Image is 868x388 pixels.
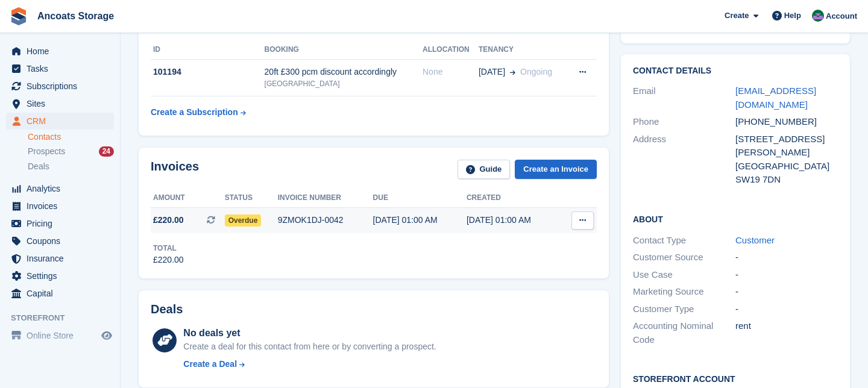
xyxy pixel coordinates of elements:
div: [GEOGRAPHIC_DATA] [735,160,838,174]
a: Create an Invoice [515,160,597,180]
th: Booking [265,40,423,60]
a: Create a Deal [183,358,436,371]
span: Capital [27,285,99,302]
div: Email [633,84,735,111]
span: £220.00 [153,214,184,227]
th: Status [225,189,278,208]
div: 9ZMOK1DJ-0042 [278,214,373,227]
a: menu [6,60,114,77]
span: Deals [28,161,49,172]
a: menu [6,180,114,197]
span: Help [784,10,801,22]
a: menu [6,95,114,112]
a: menu [6,43,114,60]
th: Invoice number [278,189,373,208]
th: Allocation [423,40,479,60]
span: Online Store [27,327,99,344]
span: Analytics [27,180,99,197]
span: Tasks [27,60,99,77]
span: Storefront [11,312,120,324]
a: menu [6,250,114,267]
a: menu [6,233,114,249]
span: Settings [27,268,99,284]
th: ID [151,40,265,60]
h2: About [633,213,838,225]
div: [DATE] 01:00 AM [467,214,560,227]
a: menu [6,327,114,344]
div: Use Case [633,268,735,282]
div: Customer Source [633,251,735,264]
div: 20ft £300 pcm discount accordingly [265,66,423,78]
div: [GEOGRAPHIC_DATA] [265,78,423,89]
a: menu [6,285,114,302]
div: No deals yet [183,326,436,340]
a: Guide [458,160,511,180]
th: Created [467,189,560,208]
div: Create a Subscription [151,106,238,119]
div: - [735,285,838,299]
span: Subscriptions [27,78,99,95]
div: [STREET_ADDRESS][PERSON_NAME] [735,133,838,160]
a: Preview store [99,328,114,343]
div: - [735,268,838,282]
div: None [423,66,479,78]
span: Account [826,10,857,22]
span: Sites [27,95,99,112]
a: [EMAIL_ADDRESS][DOMAIN_NAME] [735,86,816,110]
a: Deals [28,160,114,173]
div: [PHONE_NUMBER] [735,115,838,129]
a: Create a Subscription [151,101,246,124]
div: Marketing Source [633,285,735,299]
span: CRM [27,113,99,130]
a: Contacts [28,131,114,143]
div: SW19 7DN [735,173,838,187]
div: - [735,251,838,264]
div: 101194 [151,66,265,78]
span: Coupons [27,233,99,249]
div: Address [633,133,735,187]
img: stora-icon-8386f47178a22dfd0bd8f6a31ec36ba5ce8667c1dd55bd0f319d3a0aa187defe.svg [10,7,28,25]
div: 24 [99,146,114,157]
div: £220.00 [153,254,184,266]
span: Invoices [27,198,99,214]
a: menu [6,198,114,214]
div: [DATE] 01:00 AM [373,214,467,227]
div: Customer Type [633,302,735,316]
a: menu [6,113,114,130]
div: Total [153,243,184,254]
h2: Deals [151,302,183,316]
a: menu [6,215,114,232]
span: Create [725,10,749,22]
a: Ancoats Storage [33,6,119,26]
a: Customer [735,235,775,245]
span: Insurance [27,250,99,267]
div: rent [735,319,838,346]
span: [DATE] [479,66,505,78]
th: Tenancy [479,40,567,60]
div: Create a Deal [183,358,237,371]
span: Home [27,43,99,60]
span: Ongoing [520,67,552,77]
span: Prospects [28,146,65,157]
div: Create a deal for this contact from here or by converting a prospect. [183,340,436,353]
th: Due [373,189,467,208]
div: Contact Type [633,234,735,248]
h2: Storefront Account [633,372,838,384]
h2: Invoices [151,160,199,180]
a: menu [6,268,114,284]
div: - [735,302,838,316]
span: Overdue [225,214,262,227]
th: Amount [151,189,225,208]
div: Accounting Nominal Code [633,319,735,346]
div: Phone [633,115,735,129]
a: Prospects 24 [28,145,114,158]
a: menu [6,78,114,95]
h2: Contact Details [633,66,838,76]
span: Pricing [27,215,99,232]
